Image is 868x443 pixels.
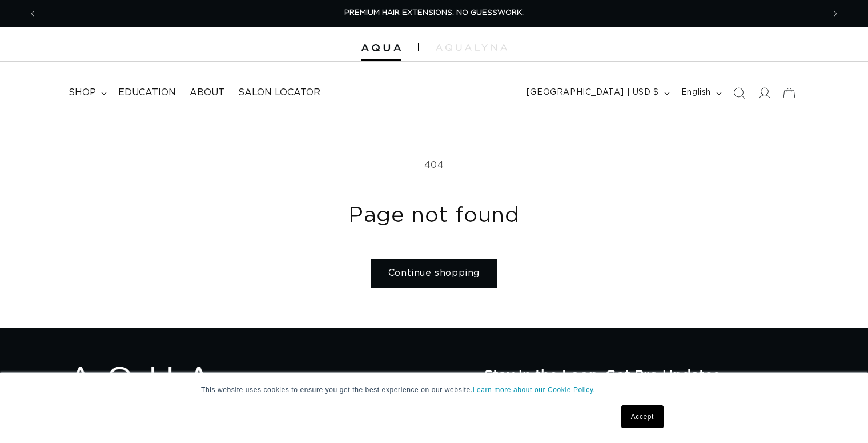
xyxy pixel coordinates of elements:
[238,87,320,99] span: Salon Locator
[231,80,327,106] a: Salon Locator
[190,87,224,99] span: About
[201,385,667,395] p: This website uses cookies to ensure you get the best experience on our website.
[484,367,799,382] h2: Stay in the Loop, Get Pro Updates
[823,3,848,25] button: Next announcement
[520,82,674,104] button: [GEOGRAPHIC_DATA] | USD $
[371,259,497,288] a: Continue shopping
[527,87,659,99] span: [GEOGRAPHIC_DATA] | USD $
[436,44,507,51] img: aqualyna.com
[62,80,111,106] summary: shop
[726,80,752,106] summary: Search
[69,202,799,230] h1: Page not found
[681,87,711,99] span: English
[69,87,96,99] span: shop
[621,405,664,428] a: Accept
[111,80,183,106] a: Education
[69,157,799,174] p: 404
[183,80,231,106] a: About
[473,386,596,394] a: Learn more about our Cookie Policy.
[344,9,524,17] span: PREMIUM HAIR EXTENSIONS. NO GUESSWORK.
[361,44,401,52] img: Aqua Hair Extensions
[674,82,726,104] button: English
[118,87,176,99] span: Education
[20,3,45,25] button: Previous announcement
[69,367,211,401] img: Aqua Hair Extensions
